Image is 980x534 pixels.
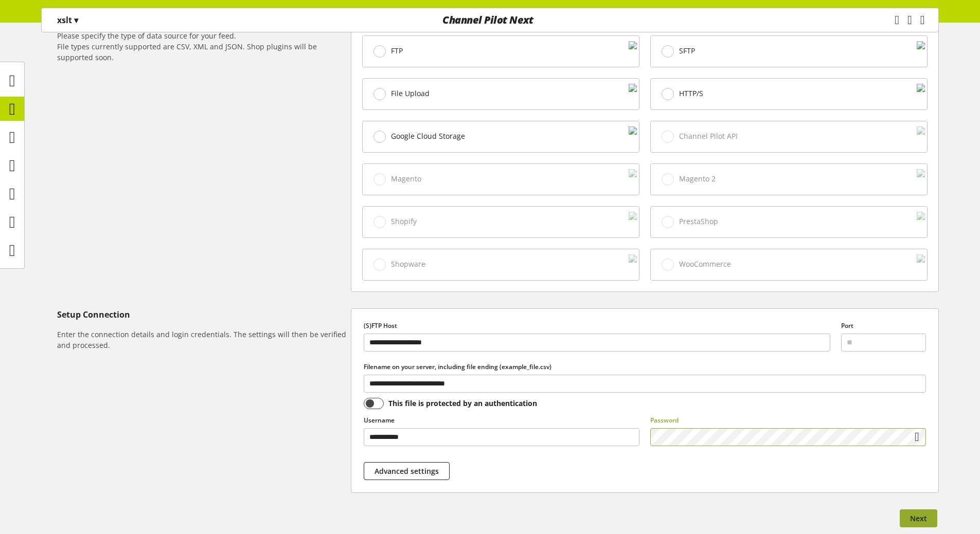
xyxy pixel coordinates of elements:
[57,14,78,26] p: xslt
[57,308,347,321] h5: Setup Connection
[841,321,853,330] span: Port
[900,509,937,527] button: Next
[375,466,439,476] span: Advanced settings
[364,416,395,425] span: Username
[679,46,695,56] span: SFTP
[650,416,679,425] span: Password
[679,89,703,98] span: HTTP/S
[391,89,430,98] span: File Upload
[629,84,637,104] img: f3ac9b204b95d45582cf21fad1a323cf.svg
[364,362,551,371] span: Filename on your server, including file ending (example_file.csv)
[364,462,450,480] button: Advanced settings
[910,513,927,524] span: Next
[629,41,637,62] img: 88a670171dbbdb973a11352c4ab52784.svg
[391,46,403,56] span: FTP
[917,41,925,62] img: 1a078d78c93edf123c3bc3fa7bc6d87d.svg
[41,8,939,32] nav: main navigation
[57,30,347,63] h6: Please specify the type of data source for your feed. File types currently supported are CSV, XML...
[391,132,465,141] span: Google Cloud Storage
[57,329,347,351] h6: Enter the connection details and login credentials. The settings will then be verified and proces...
[364,321,397,330] span: (S)FTP Host
[384,398,538,409] span: This file is protected by an authentication
[629,126,637,147] img: d2dddd6c468e6a0b8c3bb85ba935e383.svg
[917,84,925,104] img: cbdcb026b331cf72755dc691680ce42b.svg
[74,14,78,26] span: ▾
